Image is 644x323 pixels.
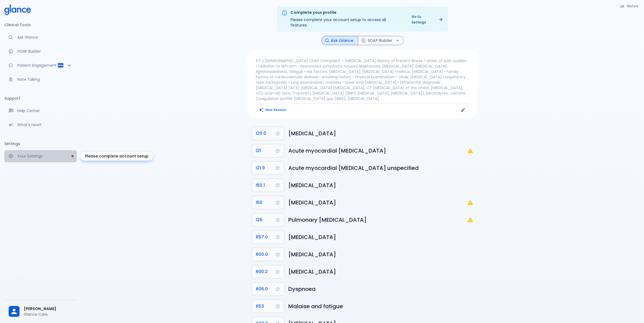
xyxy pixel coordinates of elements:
[4,45,77,57] a: Docugen: Compose a clinical documentation in seconds
[252,127,284,140] button: Copy Code I20.0 to clipboard
[467,199,474,206] svg: I50: Not a billable code
[256,199,263,206] span: I50
[4,150,77,162] a: Please complete account setup
[459,106,467,114] button: Edit
[252,179,284,192] button: Copy Code I50.1 to clipboard
[4,73,77,85] a: Advanced note-taking
[4,119,77,131] div: Recent updates and feature releases
[24,306,72,312] span: [PERSON_NAME]
[252,161,284,174] button: Copy Code I21.9 to clipboard
[617,2,642,10] button: History
[256,216,263,224] span: I26
[24,312,72,317] p: Glance Care
[4,92,77,105] li: Support
[4,31,77,43] a: Moramiz: Find ICD10AM codes instantly
[256,147,261,154] span: I21
[322,36,358,45] button: Ask Glance
[17,35,72,40] p: Ask Glance
[256,106,290,114] button: Clears all inputs and results.
[17,49,72,54] p: SOAP Builder
[252,265,284,278] button: Copy Code R00.2 to clipboard
[252,196,284,209] button: Copy Code I50 to clipboard
[256,130,266,137] span: I20.0
[289,129,474,138] h6: Unstable angina
[256,285,268,293] span: R06.0
[252,248,284,261] button: Copy Code R00.0 to clipboard
[256,233,268,241] span: R57.0
[289,302,474,311] h6: Malaise and fatigue
[256,251,268,258] span: R00.0
[4,18,77,31] li: Clinical Tools
[17,122,72,127] p: What's new?
[17,108,72,113] p: Help Center
[291,8,404,30] div: Please complete your account setup to access all features.
[17,63,57,68] p: Patient Engagement
[252,213,284,226] button: Copy Code I26 to clipboard
[467,147,474,154] svg: I21: Not a billable code
[289,250,474,259] h6: Tachycardia, unspecified
[252,300,284,313] button: Copy Code R53 to clipboard
[256,164,265,172] span: I21.9
[256,181,265,189] span: I50.1
[291,10,404,16] div: Complete your profile
[289,146,467,155] h6: Acute myocardial infarction
[17,153,72,159] p: Your Settings
[256,302,264,310] span: R53
[17,77,72,82] p: Note Taking
[289,285,474,293] h6: Dyspnoea
[358,36,404,45] button: SOAP Builder
[289,233,474,241] h6: Cardiogenic shock
[4,105,77,117] a: Get help from our support team
[289,216,467,224] h6: Pulmonary embolism
[4,59,77,71] div: Patient Reports & Referrals
[81,152,153,161] div: Please complete account setup
[408,13,446,26] a: Go to Settings
[289,198,467,207] h6: Heart failure
[4,302,77,321] div: [PERSON_NAME]Glance Care
[289,267,474,276] h6: Palpitations
[4,137,77,150] li: Settings
[252,282,284,295] button: Copy Code R06.0 to clipboard
[256,58,469,101] p: 67 y [DEMOGRAPHIC_DATA] Chief Complaint: • [MEDICAL_DATA] History of Present Illness: • onset of ...
[289,181,474,190] h6: Left ventricular failure
[252,231,284,244] button: Copy Code R57.0 to clipboard
[256,268,268,275] span: R00.2
[252,144,284,157] button: Copy Code I21 to clipboard
[289,164,474,172] h6: Acute myocardial infarction, unspecified
[467,217,474,223] svg: I26: Not a billable code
